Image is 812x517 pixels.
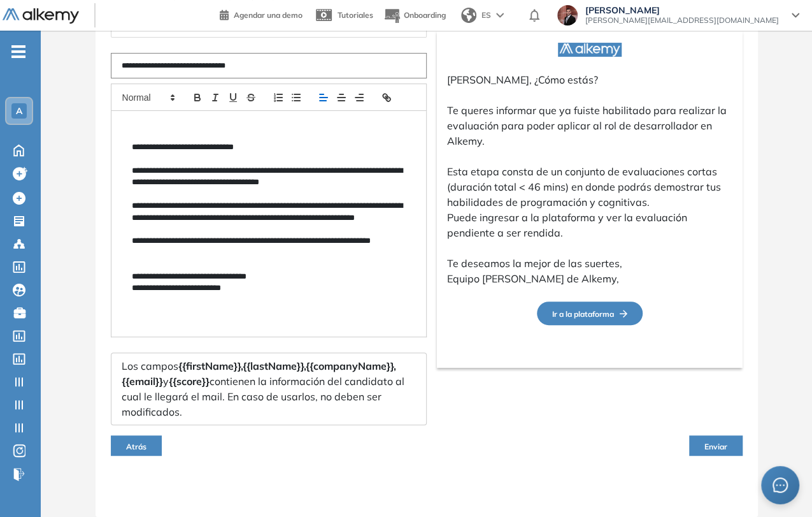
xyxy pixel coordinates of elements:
span: {{lastName}}, [243,360,306,372]
p: Esta etapa consta de un conjunto de evaluaciones cortas (duración total < 46 mins) en donde podrá... [447,164,732,210]
img: arrow [496,13,504,18]
span: Onboarding [404,10,446,20]
button: Onboarding [383,2,446,29]
span: {{firstName}}, [178,360,243,372]
p: Equipo [PERSON_NAME] de Alkemy, [447,271,732,286]
div: Los campos y contienen la información del candidato al cual le llegará el mail. En caso de usarlo... [111,353,427,425]
p: Te deseamos la mejor de las suertes, [447,256,732,271]
span: Agendar una demo [234,10,303,20]
button: Enviar [689,435,743,456]
i: - [11,50,25,53]
span: [PERSON_NAME] [585,5,779,15]
span: A [16,106,22,116]
span: message [773,477,788,493]
span: Atrás [126,442,146,451]
img: Logo [3,8,79,24]
a: Agendar una demo [220,6,303,22]
img: Flecha [614,310,627,317]
span: {{companyName}}, [306,360,395,372]
span: ES [481,10,491,21]
span: [PERSON_NAME][EMAIL_ADDRESS][DOMAIN_NAME] [585,15,779,25]
span: {{email}} [122,375,163,388]
span: Tutoriales [338,10,373,20]
p: [PERSON_NAME], ¿Cómo estás? [447,72,732,87]
span: Ir a la plataforma [552,309,627,319]
p: Puede ingresar a la plataforma y ver la evaluación pendiente a ser rendida. [447,210,732,240]
img: world [461,8,476,23]
button: Ir a la plataformaFlecha [537,302,643,325]
span: Enviar [704,442,727,451]
span: {{score}} [169,375,210,388]
p: Te queres informar que ya fuiste habilitado para realizar la evaluación para poder aplicar al rol... [447,103,732,149]
img: Logo de la compañía [558,43,622,57]
button: Atrás [111,435,162,456]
